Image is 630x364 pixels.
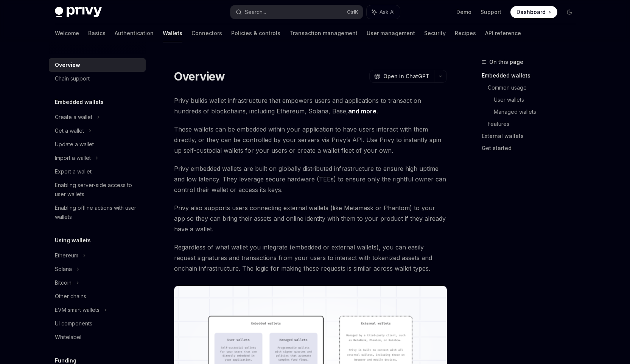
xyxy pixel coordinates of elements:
a: Support [481,8,501,16]
a: Whitelabel [49,330,146,344]
a: API reference [485,24,521,42]
span: Ctrl K [347,9,358,15]
button: Ask AI [367,5,400,19]
div: Create a wallet [55,113,92,122]
a: Dashboard [510,6,557,18]
h5: Using wallets [55,236,91,245]
a: Update a wallet [49,138,146,151]
a: Demo [456,8,471,16]
a: and more [348,107,376,115]
span: These wallets can be embedded within your application to have users interact with them directly, ... [174,124,447,156]
a: Transaction management [289,24,358,42]
a: User wallets [494,94,582,106]
div: Enabling offline actions with user wallets [55,203,141,221]
a: Enabling offline actions with user wallets [49,201,146,224]
a: Wallets [163,24,182,42]
div: Solana [55,265,72,274]
a: Welcome [55,24,79,42]
div: Overview [55,60,80,70]
a: Other chains [49,290,146,303]
h5: Embedded wallets [55,98,104,107]
a: Connectors [191,24,222,42]
a: Common usage [488,82,582,94]
a: Managed wallets [494,106,582,118]
span: Privy embedded wallets are built on globally distributed infrastructure to ensure high uptime and... [174,163,447,195]
button: Toggle dark mode [563,6,576,18]
span: Regardless of what wallet you integrate (embedded or external wallets), you can easily request si... [174,242,447,274]
a: Security [424,24,446,42]
a: Authentication [115,24,154,42]
a: Embedded wallets [482,70,582,82]
div: Whitelabel [55,333,81,342]
a: Policies & controls [231,24,280,42]
span: Privy builds wallet infrastructure that empowers users and applications to transact on hundreds o... [174,95,447,116]
a: Enabling server-side access to user wallets [49,178,146,201]
div: Search... [245,8,266,17]
a: Basics [88,24,106,42]
a: Export a wallet [49,165,146,178]
div: Chain support [55,74,90,83]
span: Dashboard [516,8,546,16]
a: UI components [49,317,146,330]
span: Ask AI [380,8,395,16]
a: External wallets [482,130,582,142]
a: Features [488,118,582,130]
div: Other chains [55,292,86,301]
img: dark logo [55,7,102,17]
button: Search...CtrlK [230,5,363,19]
span: Privy also supports users connecting external wallets (like Metamask or Phantom) to your app so t... [174,203,447,234]
h1: Overview [174,70,225,83]
div: Get a wallet [55,126,84,135]
div: Bitcoin [55,278,72,287]
div: UI components [55,319,92,328]
a: Chain support [49,72,146,85]
a: User management [367,24,415,42]
a: Get started [482,142,582,154]
span: Open in ChatGPT [383,73,429,80]
div: EVM smart wallets [55,305,100,314]
button: Open in ChatGPT [369,70,434,83]
div: Enabling server-side access to user wallets [55,181,141,199]
div: Export a wallet [55,167,92,176]
span: On this page [489,57,523,67]
div: Ethereum [55,251,78,260]
a: Recipes [455,24,476,42]
div: Import a wallet [55,153,91,163]
div: Update a wallet [55,140,94,149]
a: Overview [49,58,146,72]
